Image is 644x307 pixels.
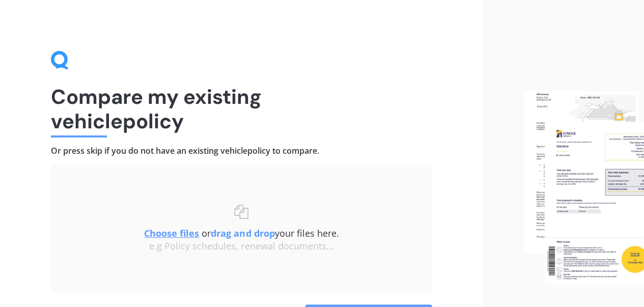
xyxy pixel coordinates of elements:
u: Choose files [144,227,199,239]
b: drag and drop [211,227,274,239]
span: or your files here. [144,227,339,239]
img: files.webp [524,91,644,285]
h4: Or press skip if you do not have an existing vehicle policy to compare. [51,146,432,156]
h1: Compare my existing vehicle policy [51,85,432,133]
div: e.g Policy schedules, renewal documents... [71,241,412,252]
